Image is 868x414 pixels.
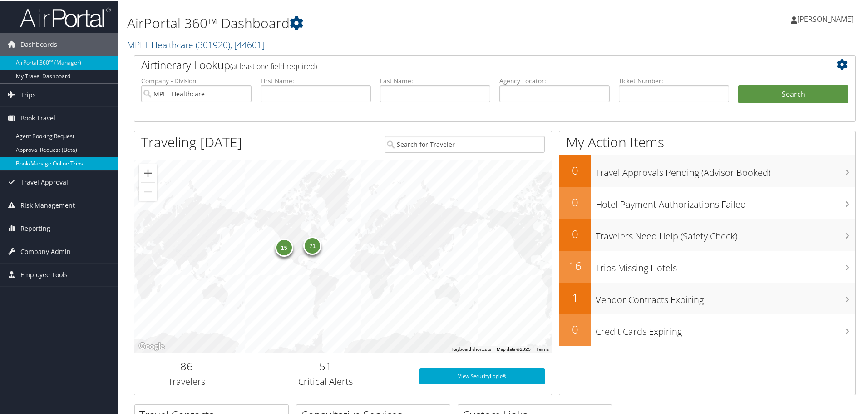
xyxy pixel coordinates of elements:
[419,367,545,384] a: View SecurityLogic®
[499,75,610,85] label: Agency Locator:
[127,13,617,32] h1: AirPortal 360™ Dashboard
[230,60,317,70] span: (at least one field required)
[559,314,855,345] a: 0Credit Cards Expiring
[596,256,855,274] h3: Trips Missing Hotels
[559,155,855,186] a: 0Travel Approvals Pending (Advisor Booked)
[559,257,591,273] h2: 16
[137,340,167,352] a: Open this area in Google Maps (opens a new window)
[596,193,855,210] h3: Hotel Payment Authorizations Failed
[559,225,591,241] h2: 0
[141,56,789,72] h2: Airtinerary Lookup
[559,250,855,282] a: 16Trips Missing Hotels
[559,321,591,336] h2: 0
[20,263,68,285] span: Employee Tools
[385,135,545,152] input: Search for Traveler
[619,75,729,85] label: Ticket Number:
[452,345,491,352] button: Keyboard shortcuts
[596,161,855,178] h3: Travel Approvals Pending (Advisor Booked)
[559,194,591,209] h2: 0
[797,13,853,23] span: [PERSON_NAME]
[141,132,242,151] h1: Traveling [DATE]
[20,239,71,262] span: Company Admin
[596,320,855,337] h3: Credit Cards Expiring
[559,132,855,151] h1: My Action Items
[261,75,371,85] label: First Name:
[20,83,36,105] span: Trips
[559,282,855,314] a: 1Vendor Contracts Expiring
[141,358,232,373] h2: 86
[246,358,406,373] h2: 51
[20,32,57,55] span: Dashboards
[596,288,855,305] h3: Vendor Contracts Expiring
[497,346,531,351] span: Map data ©2025
[559,186,855,218] a: 0Hotel Payment Authorizations Failed
[141,75,252,85] label: Company - Division:
[791,5,863,32] a: [PERSON_NAME]
[230,38,265,50] span: , [ 44601 ]
[246,374,406,387] h3: Critical Alerts
[303,236,321,254] div: 71
[596,224,855,242] h3: Travelers Need Help (Safety Check)
[20,193,75,216] span: Risk Management
[559,289,591,304] h2: 1
[559,218,855,250] a: 0Travelers Need Help (Safety Check)
[127,38,265,50] a: MPLT Healthcare
[137,340,167,352] img: Google
[20,170,68,193] span: Travel Approval
[20,6,111,27] img: airportal-logo.png
[536,346,549,351] a: Terms
[20,216,50,239] span: Reporting
[738,85,848,103] button: Search
[559,162,591,177] h2: 0
[20,106,55,129] span: Book Travel
[139,182,157,200] button: Zoom out
[380,75,490,85] label: Last Name:
[141,374,232,387] h3: Travelers
[139,163,157,181] button: Zoom in
[275,237,293,255] div: 15
[196,38,230,50] span: ( 301920 )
